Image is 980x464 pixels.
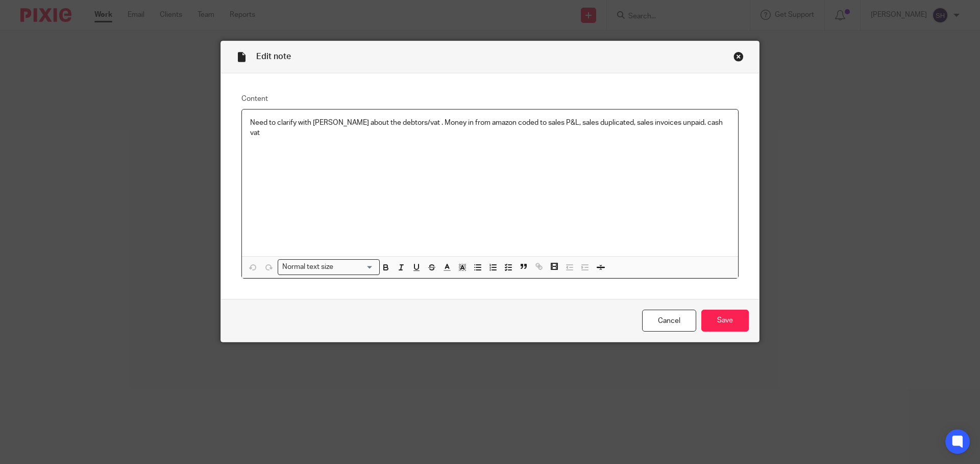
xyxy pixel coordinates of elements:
[241,94,739,104] label: Content
[701,310,749,332] input: Save
[733,51,744,62] div: Close this dialog window
[250,118,730,139] p: Need to clarify with [PERSON_NAME] about the debtors/vat . Money in from amazon coded to sales P&...
[642,310,696,332] a: Cancel
[278,259,380,275] div: Search for option
[256,52,291,61] span: Edit note
[280,262,336,272] span: Normal text size
[337,262,374,272] input: Search for option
